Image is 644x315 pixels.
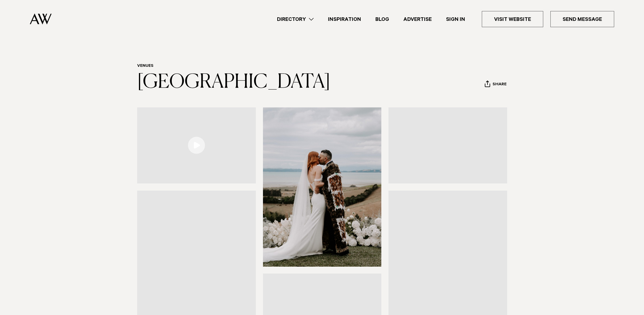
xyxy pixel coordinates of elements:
[388,107,507,183] a: Bridal party Auckland weddings
[396,15,439,23] a: Advertise
[550,11,614,27] a: Send Message
[439,15,472,23] a: Sign In
[484,80,507,89] button: Share
[321,15,368,23] a: Inspiration
[368,15,396,23] a: Blog
[30,13,52,24] img: Auckland Weddings Logo
[482,11,543,27] a: Visit Website
[493,82,507,88] span: Share
[270,15,321,23] a: Directory
[137,64,154,69] a: Venues
[137,73,330,92] a: [GEOGRAPHIC_DATA]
